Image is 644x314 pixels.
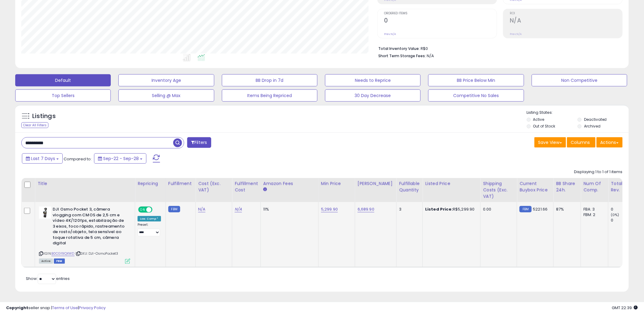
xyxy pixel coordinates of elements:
button: Selling @ Max [118,89,214,102]
div: Preset: [138,223,161,236]
p: Listing States: [527,110,629,116]
div: Listed Price [425,180,478,187]
div: Amazon Fees [263,180,316,187]
span: Show: entries [26,276,70,281]
span: OFF [152,207,161,212]
div: Num of Comp. [583,180,606,193]
button: Filters [187,137,211,148]
h5: Listings [32,112,56,120]
span: 5221.66 [533,206,548,212]
li: R$0 [378,44,618,52]
button: Columns [567,137,596,148]
a: Terms of Use [52,305,78,311]
span: Compared to: [64,156,92,162]
label: Active [533,117,544,122]
div: Fulfillment Cost [235,180,258,193]
small: Amazon Fees. [263,187,267,192]
div: 0 [611,207,635,212]
div: Clear All Filters [21,122,48,128]
button: 30 Day Decrease [325,89,421,102]
span: All listings currently available for purchase on Amazon [39,259,53,264]
img: 31HSfH1VceL._SL40_.jpg [39,207,51,219]
button: Sep-22 - Sep-28 [94,153,146,164]
div: Fulfillment [168,180,193,187]
label: Out of Stock [533,124,555,129]
button: Competitive No Sales [428,89,524,102]
div: Current Buybox Price [520,180,551,193]
small: (0%) [611,212,619,217]
div: 0 [611,218,635,223]
label: Archived [584,124,600,129]
div: BB Share 24h. [556,180,578,193]
div: 3 [399,207,418,212]
div: 11% [263,207,314,212]
a: 6,689.90 [358,206,374,212]
div: 0.00 [483,207,512,212]
div: FBM: 2 [583,212,604,218]
a: N/A [198,206,205,212]
a: N/A [235,206,242,212]
small: Prev: N/A [510,32,522,36]
span: FBM [54,259,65,264]
div: 87% [556,207,576,212]
button: Save View [534,137,566,148]
h2: N/A [510,17,622,25]
span: ON [139,207,146,212]
a: 5,299.90 [321,206,338,212]
button: Items Being Repriced [222,89,317,102]
b: Listed Price: [425,206,453,212]
div: Low. Comp * [138,216,161,222]
span: 2025-10-6 22:39 GMT [612,305,638,311]
button: Default [15,74,111,86]
div: ASIN: [39,207,130,263]
div: Cost (Exc. VAT) [198,180,229,193]
div: Shipping Costs (Exc. VAT) [483,180,514,200]
div: Min Price [321,180,352,187]
button: BB Price Below Min [428,74,524,86]
label: Deactivated [584,117,607,122]
b: Short Term Storage Fees: [378,53,426,58]
div: Fulfillable Quantity [399,180,420,193]
button: BB Drop in 7d [222,74,317,86]
a: Privacy Policy [79,305,106,311]
button: Last 7 Days [22,153,63,164]
span: N/A [427,53,434,59]
h2: 0 [384,17,497,25]
button: Non Competitive [532,74,627,86]
small: FBM [520,206,531,212]
small: Prev: N/A [384,32,396,36]
button: Top Sellers [15,89,111,102]
span: Ordered Items [384,12,497,15]
div: Total Rev. [611,180,633,193]
span: Last 7 Days [31,155,55,162]
b: DJI Osmo Pocket 3, câmera vlogging com CMOS de 2,5 cm e vídeo 4K/120fps, estabilização de 3 eixos... [53,207,127,248]
div: seller snap | | [6,305,106,311]
span: Columns [571,139,590,145]
span: Sep-22 - Sep-28 [103,155,139,162]
b: Total Inventory Value: [378,46,420,51]
button: Needs to Reprice [325,74,421,86]
div: FBA: 3 [583,207,604,212]
span: | SKU: DJI-OsmoPocket3 [75,251,118,256]
button: Actions [597,137,623,148]
div: Repricing [138,180,163,187]
div: [PERSON_NAME] [358,180,394,187]
div: Title [37,180,132,187]
div: Displaying 1 to 1 of 1 items [574,169,623,175]
small: FBM [168,206,180,212]
span: ROI [510,12,622,15]
div: R$5,299.90 [425,207,476,212]
button: Inventory Age [118,74,214,86]
strong: Copyright [6,305,28,311]
a: B0CG19QXWD [51,251,75,256]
